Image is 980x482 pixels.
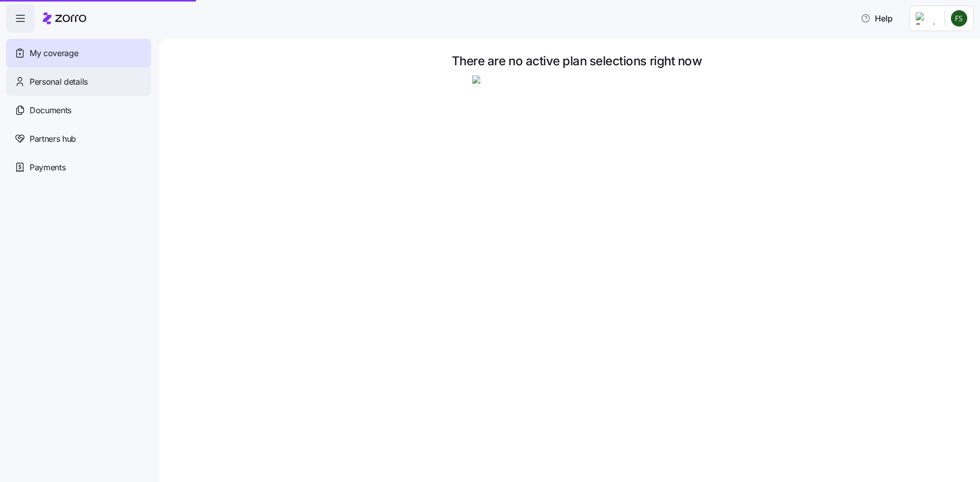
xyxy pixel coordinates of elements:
[861,12,893,24] span: Help
[30,161,65,174] span: Payments
[472,75,681,285] img: Person sitting and waiting with coffee and laptop
[30,47,78,60] span: My coverage
[951,10,967,27] img: 754ee78f3aef8c4108d72247c0a2cbba
[452,55,702,67] span: There are no active plan selections right now
[30,104,71,117] span: Documents
[916,12,936,24] img: Employer logo
[6,67,151,96] a: Personal details
[30,75,88,88] span: Personal details
[6,153,151,182] a: Payments
[6,124,151,153] a: Partners hub
[852,8,901,29] button: Help
[6,39,151,67] a: My coverage
[30,133,76,145] span: Partners hub
[6,96,151,124] a: Documents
